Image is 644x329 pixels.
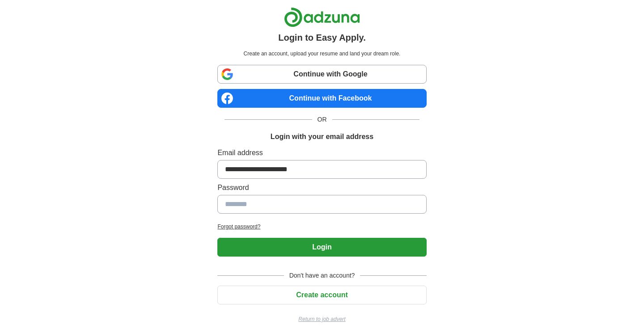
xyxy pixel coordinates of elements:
[217,286,426,304] button: Create account
[217,89,426,108] a: Continue with Facebook
[217,182,426,193] label: Password
[217,223,426,231] a: Forgot password?
[217,291,426,299] a: Create account
[312,115,332,124] span: OR
[217,315,426,323] a: Return to job advert
[217,148,426,158] label: Email address
[217,65,426,84] a: Continue with Google
[278,31,366,44] h1: Login to Easy Apply.
[284,7,360,27] img: Adzuna logo
[217,238,426,257] button: Login
[271,131,373,142] h1: Login with your email address
[284,271,360,280] span: Don't have an account?
[219,50,424,58] p: Create an account, upload your resume and land your dream role.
